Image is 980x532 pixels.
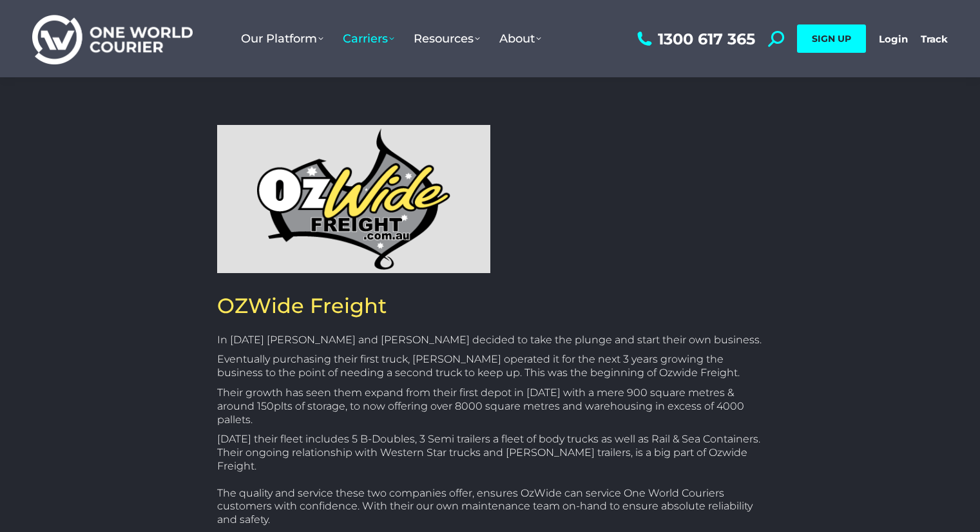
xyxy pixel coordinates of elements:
[797,24,866,53] a: SIGN UP
[499,32,541,46] span: About
[217,433,764,527] p: [DATE] their fleet includes 5 B-Doubles, 3 Semi trailers a fleet of body trucks as well as Rail &...
[404,19,490,59] a: Resources
[217,292,764,319] h2: OZWide Freight
[490,19,551,59] a: About
[333,19,404,59] a: Carriers
[343,32,394,46] span: Carriers
[217,386,764,426] p: Their growth has seen them expand from their first depot in [DATE] with a mere 900 square metres ...
[634,31,755,47] a: 1300 617 365
[414,32,480,46] span: Resources
[217,334,764,347] p: In [DATE] [PERSON_NAME] and [PERSON_NAME] decided to take the plunge and start their own business.
[879,33,908,45] a: Login
[231,19,333,59] a: Our Platform
[241,32,323,46] span: Our Platform
[812,33,851,44] span: SIGN UP
[32,13,193,65] img: One World Courier
[217,353,764,380] p: Eventually purchasing their first truck, [PERSON_NAME] operated it for the next 3 years growing t...
[921,33,948,45] a: Track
